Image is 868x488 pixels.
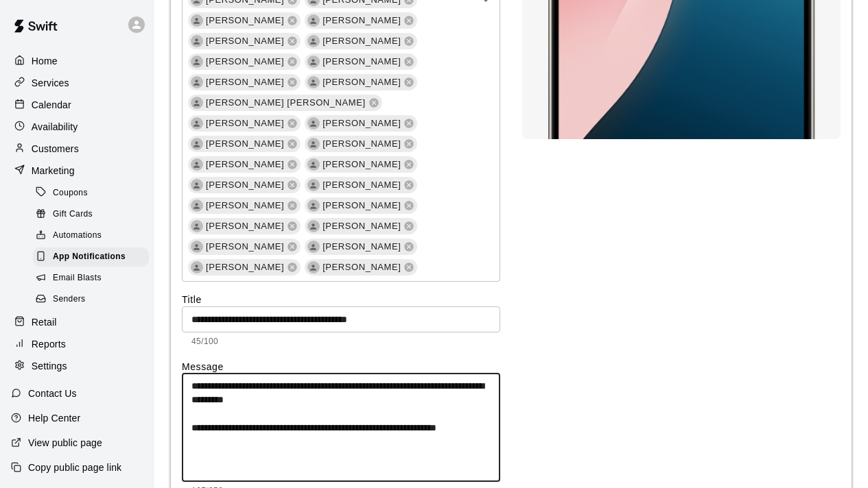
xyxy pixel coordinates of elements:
[28,436,102,450] p: View public page
[188,197,301,214] div: [PERSON_NAME]
[182,293,500,306] label: Title
[191,35,203,47] div: Ryan Davis
[307,117,320,130] div: Matthew Curtis
[11,356,143,376] a: Settings
[200,96,371,110] span: [PERSON_NAME] [PERSON_NAME]
[33,289,154,310] a: Senders
[191,335,491,349] p: 45/100
[200,158,290,171] span: [PERSON_NAME]
[307,35,320,47] div: Kyle Decker
[11,95,143,115] a: Calendar
[53,250,126,264] span: App Notifications
[307,138,320,150] div: Kristin Anderson
[305,53,417,70] div: [PERSON_NAME]
[188,53,301,70] div: [PERSON_NAME]
[11,312,143,332] a: Retail
[317,117,406,130] span: [PERSON_NAME]
[33,290,149,309] div: Senders
[33,247,149,267] div: App Notifications
[317,219,406,233] span: [PERSON_NAME]
[182,360,500,374] label: Message
[33,226,149,245] div: Automations
[200,34,290,48] span: [PERSON_NAME]
[53,208,93,221] span: Gift Cards
[305,177,417,193] div: [PERSON_NAME]
[200,178,290,192] span: [PERSON_NAME]
[317,75,406,89] span: [PERSON_NAME]
[191,138,203,150] div: Hillary McClung
[28,461,121,474] p: Copy public page link
[317,137,406,151] span: [PERSON_NAME]
[191,241,203,253] div: Chris Smith
[200,199,290,212] span: [PERSON_NAME]
[305,136,417,152] div: [PERSON_NAME]
[11,117,143,137] a: Availability
[200,219,290,233] span: [PERSON_NAME]
[188,136,301,152] div: [PERSON_NAME]
[33,184,149,203] div: Coupons
[188,12,301,29] div: [PERSON_NAME]
[191,261,203,273] div: Lindsey Spencer
[33,204,154,225] a: Gift Cards
[32,337,66,351] p: Reports
[188,115,301,132] div: [PERSON_NAME]
[317,55,406,69] span: [PERSON_NAME]
[11,73,143,93] a: Services
[33,182,154,204] a: Coupons
[11,51,143,71] a: Home
[28,387,77,400] p: Contact Us
[33,268,154,289] a: Email Blasts
[53,293,86,306] span: Senders
[307,199,320,212] div: Mandi Sparks
[191,179,203,191] div: Chris Chancey
[317,34,406,48] span: [PERSON_NAME]
[307,220,320,232] div: Shauna Smith
[305,115,417,132] div: [PERSON_NAME]
[188,95,382,111] div: [PERSON_NAME] [PERSON_NAME]
[11,160,143,181] div: Marketing
[53,271,102,285] span: Email Blasts
[317,14,406,27] span: [PERSON_NAME]
[191,199,203,212] div: Danny Brandel
[32,54,58,68] p: Home
[307,241,320,253] div: Jack Pursley
[200,240,290,254] span: [PERSON_NAME]
[317,199,406,212] span: [PERSON_NAME]
[11,334,143,354] a: Reports
[305,259,417,276] div: [PERSON_NAME]
[317,260,406,274] span: [PERSON_NAME]
[191,220,203,232] div: Katie Romeo
[307,76,320,88] div: Adam Gregory
[33,205,149,224] div: Gift Cards
[32,359,67,373] p: Settings
[191,117,203,130] div: Jeremy Turner
[188,74,301,90] div: [PERSON_NAME]
[188,156,301,173] div: [PERSON_NAME]
[305,33,417,49] div: [PERSON_NAME]
[191,14,203,27] div: Tracy Kleis
[188,33,301,49] div: [PERSON_NAME]
[305,239,417,255] div: [PERSON_NAME]
[317,158,406,171] span: [PERSON_NAME]
[200,75,290,89] span: [PERSON_NAME]
[307,179,320,191] div: Kevin McClung
[200,117,290,130] span: [PERSON_NAME]
[317,240,406,254] span: [PERSON_NAME]
[317,178,406,192] span: [PERSON_NAME]
[307,56,320,68] div: Kevin Stilwell
[307,158,320,171] div: Scott Hughes
[200,14,290,27] span: [PERSON_NAME]
[32,164,75,178] p: Marketing
[191,56,203,68] div: Sarah Wilkinson
[33,247,154,268] a: App Notifications
[200,137,290,151] span: [PERSON_NAME]
[307,261,320,273] div: Kimberly Conover
[53,229,102,243] span: Automations
[191,76,203,88] div: Phill Joseph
